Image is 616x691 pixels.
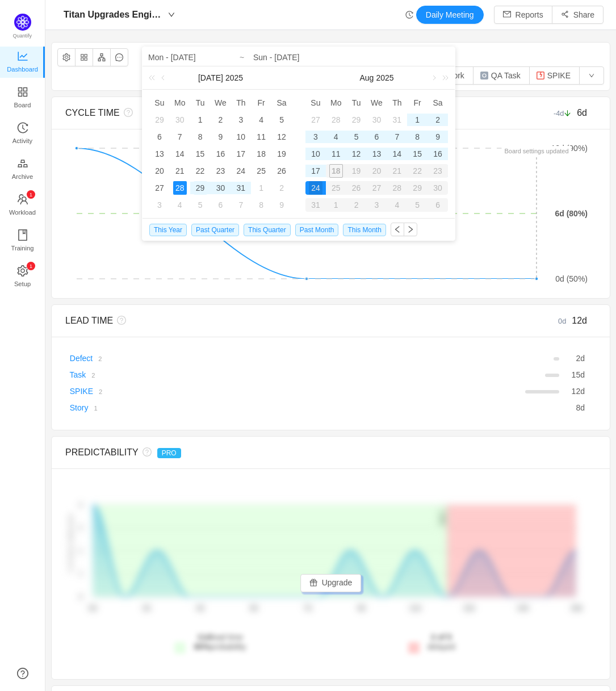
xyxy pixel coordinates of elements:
td: July 13, 2025 [149,145,170,162]
td: July 9, 2025 [211,128,231,145]
td: July 31, 2025 [387,111,407,128]
div: 3 [367,198,387,212]
td: June 29, 2025 [149,111,170,128]
div: 16 [431,147,445,161]
div: 28 [173,181,187,195]
div: 17 [309,164,322,178]
td: September 3, 2025 [367,196,387,213]
span: Sa [271,98,292,108]
div: 29 [350,113,363,127]
div: 4 [387,198,407,212]
button: QA Task [473,66,530,85]
td: July 4, 2025 [251,111,271,128]
th: Sat [271,94,292,111]
a: Activity [17,123,28,145]
div: 1 [194,113,207,127]
div: 14 [173,147,187,161]
div: 1 [254,181,268,195]
td: July 20, 2025 [149,162,170,179]
div: 2 [346,198,367,212]
div: 20 [367,164,387,178]
div: 6 [153,130,166,144]
td: July 31, 2025 [231,179,251,196]
div: 30 [428,181,448,195]
span: Mo [170,98,190,108]
div: 5 [194,198,207,212]
td: July 30, 2025 [367,111,387,128]
div: 30 [370,113,383,127]
div: 18 [254,147,268,161]
tspan: 0 [79,593,82,600]
i: icon: line-chart [17,51,28,62]
td: August 2, 2025 [271,179,292,196]
div: 13 [370,147,383,161]
div: 12 [350,147,363,161]
div: 6 [370,130,383,144]
a: Next month (PageDown) [428,66,438,89]
td: July 15, 2025 [190,145,211,162]
th: Thu [387,94,407,111]
a: 2025 [224,66,244,89]
button: icon: mailReports [494,6,552,24]
tspan: 6d [250,605,257,613]
td: August 15, 2025 [407,145,428,162]
span: This Year [149,224,187,236]
button: SPIKE [529,66,580,85]
td: September 4, 2025 [387,196,407,213]
td: July 14, 2025 [170,145,190,162]
span: Board [14,94,31,116]
img: 11600 [480,71,489,80]
div: 30 [173,113,187,127]
input: Start date [148,51,293,64]
span: Fr [251,98,271,108]
td: July 22, 2025 [190,162,211,179]
td: August 14, 2025 [387,145,407,162]
span: Mo [326,98,346,108]
div: 12 [275,130,288,144]
span: Training [11,237,33,259]
div: 11 [329,147,343,161]
a: Task [70,370,86,379]
div: 9 [275,198,288,212]
td: August 9, 2025 [271,196,292,213]
div: 8 [254,198,268,212]
div: 27 [309,113,322,127]
span: Past Quarter [191,224,239,236]
sup: 1 [27,262,35,270]
small: 0d [558,317,572,325]
td: August 5, 2025 [346,128,367,145]
td: August 12, 2025 [346,145,367,162]
a: 1 [88,403,97,412]
tspan: 2 [79,501,82,508]
td: September 5, 2025 [407,196,428,213]
div: 19 [275,147,288,161]
div: 27 [367,181,387,195]
span: 12d [572,316,587,325]
div: 31 [390,113,404,127]
td: August 10, 2025 [305,145,326,162]
span: d [576,403,585,412]
td: August 16, 2025 [428,145,448,162]
td: July 23, 2025 [211,162,231,179]
div: 14 [390,147,404,161]
div: 27 [153,181,166,195]
i: icon: question-circle [120,108,133,117]
td: July 8, 2025 [190,128,211,145]
th: Mon [170,94,190,111]
div: 16 [213,147,227,161]
tspan: 2 [79,525,82,531]
td: August 17, 2025 [305,162,326,179]
a: SPIKE [70,387,93,396]
div: 19 [346,164,367,178]
td: July 27, 2025 [305,111,326,128]
td: August 4, 2025 [326,128,346,145]
td: August 2, 2025 [428,111,448,128]
td: September 2, 2025 [346,196,367,213]
td: July 19, 2025 [271,145,292,162]
div: 23 [428,164,448,178]
div: 4 [329,130,343,144]
tspan: 2d [143,605,150,613]
div: 22 [407,164,428,178]
small: 2 [91,372,95,379]
td: August 7, 2025 [387,128,407,145]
